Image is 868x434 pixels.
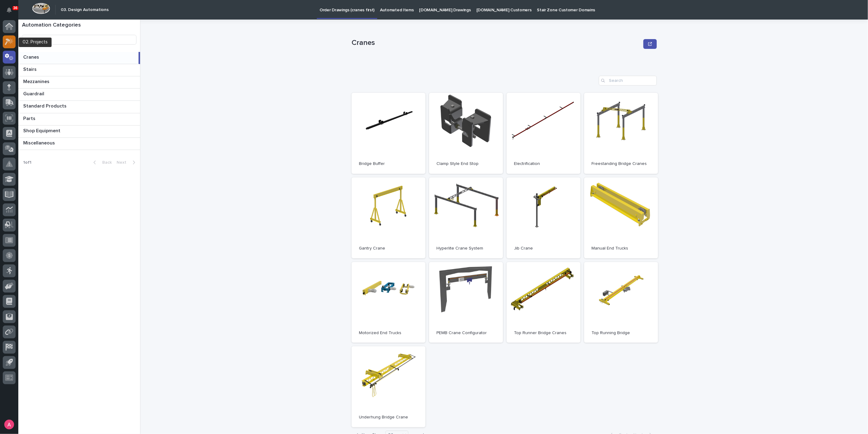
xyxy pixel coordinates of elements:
a: PartsParts [18,113,140,126]
a: PEMB Crane Configurator [429,262,503,343]
p: Standard Products [23,102,68,109]
p: Jib Crane [514,246,573,251]
a: CranesCranes [18,52,140,64]
p: Top Running Bridge [591,330,651,336]
h2: 03. Design Automations [61,7,109,13]
span: Next [117,160,130,165]
p: Mezzanines [23,78,51,85]
a: Standard ProductsStandard Products [18,101,140,113]
button: Back [89,160,114,165]
div: Notifications36 [8,7,16,17]
h1: Automation Categories [22,22,136,29]
a: Motorized End Trucks [352,262,425,343]
a: Top Runner Bridge Cranes [507,262,580,343]
a: Jib Crane [507,177,580,258]
p: Top Runner Bridge Cranes [514,330,573,336]
a: MezzaninesMezzanines [18,76,140,89]
p: Underhung Bridge Crane [359,415,418,420]
p: Shop Equipment [23,127,62,134]
input: Search [22,35,136,45]
img: Workspace Logo [32,3,50,14]
p: 36 [13,6,17,10]
a: GuardrailGuardrail [18,89,140,101]
p: Guardrail [23,90,45,97]
p: Gantry Crane [359,246,418,251]
p: Manual End Trucks [591,246,651,251]
a: StairsStairs [18,64,140,76]
p: Cranes [23,53,40,60]
a: Top Running Bridge [584,262,658,343]
p: Hyperlite Crane System [436,246,496,251]
a: Shop EquipmentShop Equipment [18,126,140,138]
input: Search [599,76,657,86]
p: Bridge Buffer [359,161,418,166]
a: MiscellaneousMiscellaneous [18,138,140,150]
a: Clamp Style End Stop [429,93,503,174]
a: Underhung Bridge Crane [352,346,425,427]
a: Hyperlite Crane System [429,177,503,258]
a: Electrification [507,93,580,174]
span: Back [99,160,112,165]
button: users-avatar [3,418,16,431]
p: Motorized End Trucks [359,330,418,336]
button: Notifications [3,4,16,16]
a: Freestanding Bridge Cranes [584,93,658,174]
p: Clamp Style End Stop [436,161,496,166]
a: Manual End Trucks [584,177,658,258]
p: Stairs [23,65,38,72]
p: Cranes [352,38,641,47]
a: Bridge Buffer [352,93,425,174]
p: 1 of 1 [18,155,36,170]
p: Parts [23,115,37,122]
p: Freestanding Bridge Cranes [591,161,651,166]
p: Miscellaneous [23,139,56,146]
p: PEMB Crane Configurator [436,330,496,336]
button: Next [114,160,140,165]
a: Gantry Crane [352,177,425,258]
p: Electrification [514,161,573,166]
